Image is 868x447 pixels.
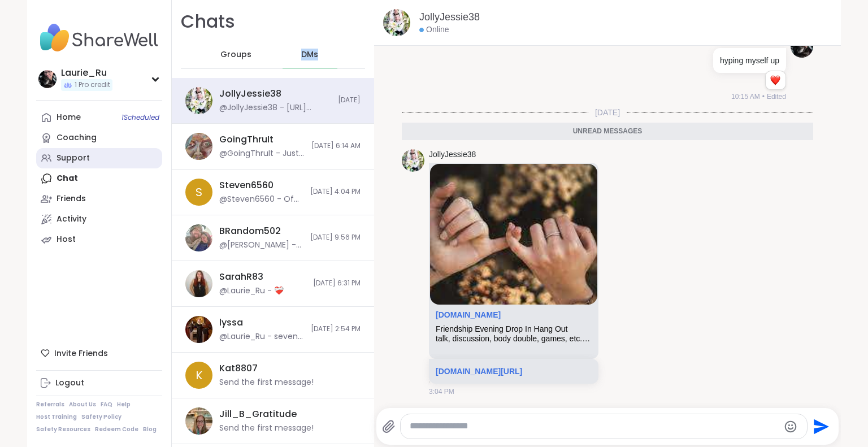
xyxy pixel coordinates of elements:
[185,224,212,251] img: https://sharewell-space-live.sfo3.digitaloceanspaces.com/user-generated/127af2b2-1259-4cf0-9fd7-7...
[143,426,157,433] a: Blog
[36,343,162,363] div: Invite Friends
[402,149,424,172] img: https://sharewell-space-live.sfo3.digitaloceanspaces.com/user-generated/3602621c-eaa5-4082-863a-9...
[196,367,202,384] span: K
[311,324,361,334] span: [DATE] 2:54 PM
[219,331,304,342] div: @Laurie_Ru - seven zero two two one seven two five four zero
[69,401,96,409] a: About Us
[219,316,243,329] div: lyssa
[808,414,833,439] button: Send
[75,80,110,90] span: 1 Pro credit
[57,234,76,245] div: Host
[310,233,361,242] span: [DATE] 9:56 PM
[57,112,81,123] div: Home
[310,187,361,197] span: [DATE] 4:04 PM
[436,367,522,376] a: [DOMAIN_NAME][URL]
[720,55,779,66] p: hyping myself up
[220,49,251,60] span: Groups
[57,132,97,144] div: Coaching
[219,179,274,192] div: Steven6560
[38,70,57,88] img: Laurie_Ru
[588,107,627,118] span: [DATE]
[36,18,162,58] img: ShareWell Nav Logo
[429,387,454,397] span: 3:04 PM
[219,271,263,283] div: SarahR83
[311,141,361,151] span: [DATE] 6:14 AM
[219,194,303,205] div: @Steven6560 - Of course
[219,133,274,146] div: GoingThruIt
[185,87,212,114] img: https://sharewell-space-live.sfo3.digitaloceanspaces.com/user-generated/3602621c-eaa5-4082-863a-9...
[766,71,785,89] div: Reaction list
[36,107,162,128] a: Home1Scheduled
[419,10,480,24] a: JollyJessie38
[61,67,112,79] div: Laurie_Ru
[36,426,90,433] a: Safety Resources
[117,401,131,409] a: Help
[219,408,297,420] div: Jill_B_Gratitude
[36,229,162,250] a: Host
[36,128,162,148] a: Coaching
[430,164,597,305] img: Friendship Evening Drop In Hang Out
[57,214,86,225] div: Activity
[784,420,797,433] button: Emoji picker
[95,426,138,433] a: Redeem Code
[219,102,331,114] div: @JollyJessie38 - [URL][DOMAIN_NAME]
[219,225,281,237] div: BRandom502
[731,92,760,102] span: 10:15 AM
[429,149,476,160] a: JollyJessie38
[767,92,786,102] span: Edited
[436,310,501,319] a: Attachment
[81,413,121,421] a: Safety Policy
[436,334,592,344] div: talk, discussion, body double, games, etc. to kill time between sessions
[419,24,449,36] div: Online
[338,96,361,105] span: [DATE]
[121,113,159,122] span: 1 Scheduled
[219,240,303,251] div: @[PERSON_NAME] - Thank you!
[185,133,212,160] img: https://sharewell-space-live.sfo3.digitaloceanspaces.com/user-generated/48fc4fc7-d9bc-4228-993b-a...
[36,373,162,393] a: Logout
[402,123,813,141] div: Unread messages
[762,92,765,102] span: •
[196,184,202,201] span: S
[410,420,779,432] textarea: Type your message
[101,401,112,409] a: FAQ
[181,9,235,34] h1: Chats
[36,401,64,409] a: Referrals
[185,407,212,435] img: https://sharewell-space-live.sfo3.digitaloceanspaces.com/user-generated/2564abe4-c444-4046-864b-7...
[36,209,162,229] a: Activity
[57,153,90,164] div: Support
[219,88,281,100] div: JollyJessie38
[185,316,212,343] img: https://sharewell-space-live.sfo3.digitaloceanspaces.com/user-generated/f67ba61b-61e6-41db-9284-9...
[219,377,314,388] div: Send the first message!
[36,148,162,168] a: Support
[185,270,212,297] img: https://sharewell-space-live.sfo3.digitaloceanspaces.com/user-generated/ad949235-6f32-41e6-8b9f-9...
[57,193,86,205] div: Friends
[301,49,318,60] span: DMs
[55,377,84,389] div: Logout
[36,189,162,209] a: Friends
[36,413,77,421] a: Host Training
[383,9,410,36] img: https://sharewell-space-live.sfo3.digitaloceanspaces.com/user-generated/3602621c-eaa5-4082-863a-9...
[219,423,314,434] div: Send the first message!
[219,148,305,159] div: @GoingThruIt - Just a heads up, I did not personally delete my sessions I had for [DATE], no idea...
[769,76,781,85] button: Reactions: love
[219,362,258,375] div: Kat8807
[219,285,284,297] div: @Laurie_Ru - ❤️‍🩹
[313,279,361,288] span: [DATE] 6:31 PM
[436,324,592,334] div: Friendship Evening Drop In Hang Out
[791,35,813,58] img: https://sharewell-space-live.sfo3.digitaloceanspaces.com/user-generated/06ea934e-c718-4eb8-9caa-9...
